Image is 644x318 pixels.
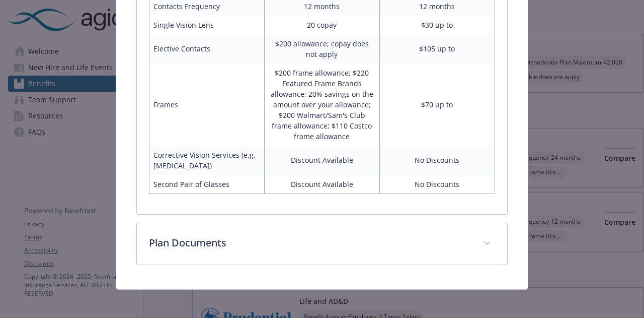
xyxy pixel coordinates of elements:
td: $200 frame allowance; $220 Featured Frame Brands allowance; 20% savings on the amount over your a... [265,63,380,146]
td: Single Vision Lens [149,16,265,34]
div: Plan Documents [137,223,507,265]
td: Discount Available [265,146,380,175]
td: Discount Available [265,175,380,194]
td: $105 up to [379,34,495,63]
td: $70 up to [379,63,495,146]
td: Frames [149,63,265,146]
td: 20 copay [265,16,380,34]
td: Elective Contacts [149,34,265,63]
td: No Discounts [379,146,495,175]
td: Second Pair of Glasses [149,175,265,194]
td: $200 allowance; copay does not apply [265,34,380,63]
td: No Discounts [379,175,495,194]
td: Corrective Vision Services (e.g. [MEDICAL_DATA]) [149,146,265,175]
td: $30 up to [379,16,495,34]
p: Plan Documents [149,235,470,250]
